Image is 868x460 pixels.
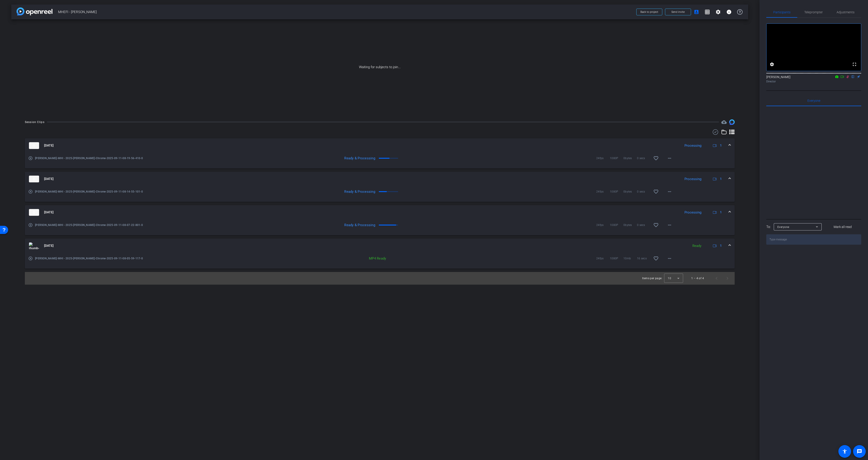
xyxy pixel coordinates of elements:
[25,239,735,253] mat-expansion-panel-header: thumb-nail[DATE]Ready1
[690,243,704,249] div: Ready
[25,220,735,235] div: thumb-nail[DATE]Processing1
[642,276,662,281] div: Items per page:
[296,189,377,194] div: Ready & Processing
[29,176,39,182] img: thumb-nail
[711,273,722,284] button: Previous page
[769,62,775,67] mat-icon: settings
[720,243,722,248] span: 1
[637,156,651,160] span: 0 secs
[837,11,854,14] span: Adjustments
[857,449,862,454] mat-icon: message
[824,223,861,231] button: Mark all read
[636,9,662,15] button: Back to project
[653,189,659,194] mat-icon: favorite_border
[44,177,54,181] span: [DATE]
[28,256,33,261] mat-icon: play_circle_outline
[842,449,847,454] mat-icon: accessibility
[28,156,33,160] mat-icon: play_circle_outline
[667,156,672,161] mat-icon: more_horiz
[671,10,685,14] span: Send invite
[25,205,735,220] mat-expansion-panel-header: thumb-nail[DATE]Processing1
[682,143,704,148] div: Processing
[35,223,211,227] span: [PERSON_NAME]-MHI - 2025-[PERSON_NAME]-Chrome-2025-09-11-08-07-22-801-0
[722,273,733,284] button: Next page
[705,9,710,15] mat-icon: grid_on
[720,143,722,148] span: 1
[726,9,732,15] mat-icon: info
[773,11,790,14] span: Participants
[667,189,672,194] mat-icon: more_horiz
[766,75,861,84] div: [PERSON_NAME]
[804,11,823,14] span: Teleprompter
[25,253,735,269] div: thumb-nail[DATE]Ready1
[44,210,54,215] span: [DATE]
[637,223,651,227] span: 0 secs
[623,156,637,160] span: 0bytes
[653,222,659,228] mat-icon: favorite_border
[29,142,39,149] img: thumb-nail
[667,256,672,261] mat-icon: more_horiz
[665,9,691,15] button: Send invite
[623,189,637,194] span: 0bytes
[296,156,377,160] div: Ready & Processing
[296,223,377,227] div: Ready & Processing
[610,189,623,194] span: 1080P
[25,186,735,202] div: thumb-nail[DATE]Processing1
[640,10,658,14] span: Back to project
[25,172,735,186] mat-expansion-panel-header: thumb-nail[DATE]Processing1
[720,210,722,215] span: 1
[623,223,637,227] span: 0bytes
[852,62,857,67] mat-icon: fullscreen
[720,177,722,181] span: 1
[307,256,388,261] div: MP4 Ready
[28,223,33,227] mat-icon: play_circle_outline
[667,222,672,228] mat-icon: more_horiz
[44,143,54,148] span: [DATE]
[653,256,659,261] mat-icon: favorite_border
[715,9,721,15] mat-icon: settings
[28,189,33,194] mat-icon: play_circle_outline
[35,256,211,261] span: [PERSON_NAME]-MHI - 2025-[PERSON_NAME]-Chrome-2025-09-11-08-05-59-117-0
[25,120,45,124] div: Session Clips
[777,225,789,229] span: Everyone
[29,209,39,216] img: thumb-nail
[610,256,623,261] span: 1080P
[682,210,704,215] div: Processing
[721,119,727,125] span: Destinations for your clips
[834,225,852,229] span: Mark all read
[17,7,52,15] img: app-logo
[596,156,610,160] span: 24fps
[691,276,704,281] div: 1 – 4 of 4
[721,119,727,125] mat-icon: cloud_upload
[653,156,659,161] mat-icon: favorite_border
[25,138,735,153] mat-expansion-panel-header: thumb-nail[DATE]Processing1
[682,177,704,182] div: Processing
[29,242,39,249] img: thumb-nail
[729,119,735,125] img: Session clips
[694,9,699,15] mat-icon: account_box
[637,256,651,261] span: 16 secs
[596,189,610,194] span: 24fps
[610,223,623,227] span: 1080P
[766,79,861,84] div: Director
[11,19,748,115] div: Waiting for subjects to join...
[766,224,771,230] div: To:
[596,223,610,227] span: 24fps
[850,74,856,79] mat-icon: flip
[35,156,211,160] span: [PERSON_NAME]-MHI - 2025-[PERSON_NAME]-Chrome-2025-09-11-08-19-56-410-0
[623,256,637,261] span: 10mb
[58,7,634,16] span: MHEFI - [PERSON_NAME]
[44,243,54,248] span: [DATE]
[596,256,610,261] span: 24fps
[807,99,820,102] span: Everyone
[637,189,651,194] span: 0 secs
[35,189,211,194] span: [PERSON_NAME]-MHI - 2025-[PERSON_NAME]-Chrome-2025-09-11-08-14-55-101-0
[610,156,623,160] span: 1080P
[25,153,735,168] div: thumb-nail[DATE]Processing1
